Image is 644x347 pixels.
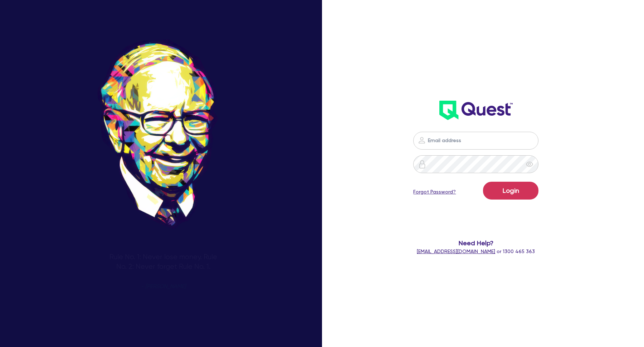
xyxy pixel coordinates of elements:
[141,284,186,289] span: - [PERSON_NAME]
[439,101,513,120] img: wH2k97JdezQIQAAAABJRU5ErkJggg==
[418,136,426,145] img: icon-password
[483,182,538,200] button: Login
[417,248,535,254] span: or 1300 465 363
[413,188,456,196] a: Forgot Password?
[390,238,562,248] span: Need Help?
[417,248,495,254] a: [EMAIL_ADDRESS][DOMAIN_NAME]
[418,160,426,169] img: icon-password
[526,161,533,168] span: eye
[413,132,538,150] input: Email address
